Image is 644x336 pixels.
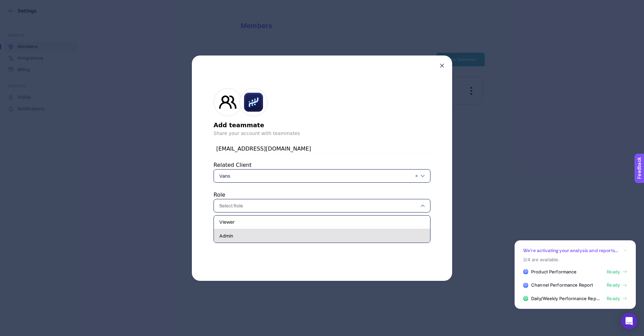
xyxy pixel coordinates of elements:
[607,295,620,302] span: Ready
[421,174,425,178] img: svg%3e
[4,2,26,7] span: Feedback
[214,192,225,198] label: Role
[607,269,620,275] span: Ready
[531,282,593,289] span: Channel Performance Report
[219,202,418,209] input: Select Role
[214,162,251,168] label: Related Client
[219,219,235,225] span: Viewer
[219,173,412,179] span: Vans
[214,130,430,137] p: Share your account with teammates
[607,269,627,275] a: Ready
[214,120,430,130] h2: Add teammate
[607,282,627,289] a: Ready
[607,295,627,302] a: Ready
[214,145,430,153] input: Write your teammate’s email
[531,269,577,275] span: Product Performance
[607,282,620,289] span: Ready
[219,232,233,239] span: Admin
[523,247,618,254] p: We’re activating your analysis and reports...
[531,295,602,302] span: Daily/Weekly Performance Report
[621,313,637,329] div: Open Intercom Messenger
[523,256,627,263] p: 3/4 are available.
[421,204,425,208] img: svg%3e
